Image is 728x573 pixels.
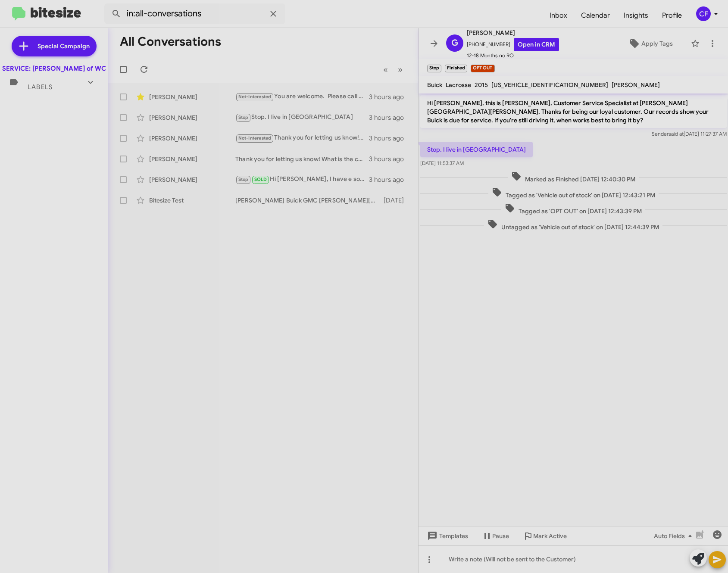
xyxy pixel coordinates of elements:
[149,113,235,122] div: [PERSON_NAME]
[149,175,235,184] div: [PERSON_NAME]
[235,174,369,184] div: Hi [PERSON_NAME], I have e sold my GMC last year. Could you please remove my details from contact...
[467,28,559,38] span: [PERSON_NAME]
[647,528,702,544] button: Auto Fields
[398,64,403,75] span: »
[484,219,662,231] span: Untagged as 'Vehicle out of stock' on [DATE] 12:44:39 PM
[238,177,249,182] span: Stop
[28,83,53,91] span: Labels
[238,94,272,100] span: Not-Interested
[488,187,658,199] span: Tagged as 'Vehicle out of stock' on [DATE] 12:43:21 PM
[104,3,285,24] input: Search
[37,42,90,50] span: Special Campaign
[654,528,695,544] span: Auto Fields
[612,81,660,89] span: [PERSON_NAME]
[12,36,97,56] a: Special Campaign
[383,64,388,75] span: «
[235,133,369,143] div: Thank you for letting us know! We will mark that in the system for future reference. Have a wonde...
[475,81,488,89] span: 2015
[254,177,267,182] span: SOLD
[471,65,494,72] small: OPT OUT
[467,38,559,51] span: [PHONE_NUMBER]
[492,528,509,544] span: Pause
[516,528,574,544] button: Mark Active
[378,61,393,78] button: Previous
[149,155,235,163] div: [PERSON_NAME]
[2,64,106,73] div: SERVICE: [PERSON_NAME] of WC
[668,131,683,137] span: said at
[235,155,369,163] div: Thank you for letting us know! What is the current address so I can update our system for you?
[369,155,411,163] div: 3 hours ago
[501,203,645,215] span: Tagged as 'OPT OUT' on [DATE] 12:43:39 PM
[120,35,221,49] h1: All Conversations
[369,113,411,122] div: 3 hours ago
[425,528,468,544] span: Templates
[149,134,235,143] div: [PERSON_NAME]
[238,135,272,141] span: Not-Interested
[235,112,369,122] div: Stop. I live in [GEOGRAPHIC_DATA]
[543,3,574,28] a: Inbox
[655,3,689,28] a: Profile
[445,65,467,72] small: Finished
[475,528,516,544] button: Pause
[382,196,411,205] div: [DATE]
[369,134,411,143] div: 3 hours ago
[696,6,711,21] div: CF
[613,36,687,51] button: Apply Tags
[393,61,408,78] button: Next
[427,65,441,72] small: Stop
[451,36,458,50] span: G
[235,196,382,205] div: [PERSON_NAME] Buick GMC [PERSON_NAME][GEOGRAPHIC_DATA]
[467,51,559,60] span: 12-18 Months no RO
[420,160,464,166] span: [DATE] 11:53:37 AM
[235,92,369,102] div: You are welcome. Please call us here at [GEOGRAPHIC_DATA] if you ever need to bring your vehicle ...
[419,528,475,544] button: Templates
[514,38,559,51] a: Open in CRM
[651,131,726,137] span: Sender [DATE] 11:27:37 AM
[369,175,411,184] div: 3 hours ago
[427,81,442,89] span: Buick
[149,196,235,205] div: Bitesize Test
[149,93,235,101] div: [PERSON_NAME]
[491,81,608,89] span: [US_VEHICLE_IDENTIFICATION_NUMBER]
[238,115,249,120] span: Stop
[508,171,639,184] span: Marked as Finished [DATE] 12:40:30 PM
[574,3,617,28] a: Calendar
[533,528,567,544] span: Mark Active
[420,95,727,128] p: Hi [PERSON_NAME], this is [PERSON_NAME], Customer Service Specialist at [PERSON_NAME][GEOGRAPHIC_...
[446,81,471,89] span: Lacrosse
[378,61,408,78] nav: Page navigation example
[369,93,411,101] div: 3 hours ago
[420,142,533,157] p: Stop. I live in [GEOGRAPHIC_DATA]
[689,6,719,21] button: CF
[641,36,673,51] span: Apply Tags
[617,3,655,28] a: Insights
